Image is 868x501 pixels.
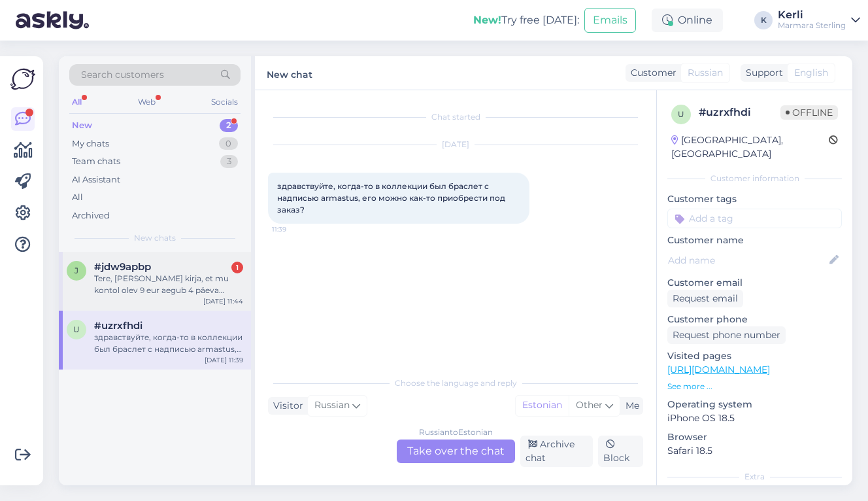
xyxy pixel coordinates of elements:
p: Operating system [667,398,842,411]
div: Customer information [667,173,842,184]
p: Customer name [667,233,842,247]
div: [GEOGRAPHIC_DATA], [GEOGRAPHIC_DATA] [671,133,829,161]
div: [DATE] [268,139,643,150]
div: Online [652,9,723,32]
div: 3 [220,155,238,168]
b: New! [473,14,501,26]
div: Try free [DATE]: [473,12,579,28]
div: Customer [626,66,676,80]
div: Archive chat [520,436,593,467]
img: Askly Logo [10,67,35,92]
span: Russian [314,398,350,413]
button: Emails [584,8,636,33]
div: Russian to Estonian [419,426,493,438]
div: Tere, [PERSON_NAME] kirja, et mu kontol olev 9 eur aegub 4 päeva pärast. Kas saan laasta selle si... [94,273,243,296]
div: Choose the language and reply [268,377,643,389]
span: Search customers [81,68,164,82]
div: 1 [231,262,243,273]
div: здравствуйте, когда-то в коллекции был браслет с надписью armastus, его можно как-то приобрести п... [94,332,243,355]
span: #uzrxfhdi [94,320,142,332]
p: Safari 18.5 [667,444,842,458]
label: New chat [267,64,312,82]
p: Customer tags [667,192,842,206]
div: Estonian [516,396,569,415]
span: здравствуйте, когда-то в коллекции был браслет с надписью armastus, его можно как-то приобрести п... [277,181,507,215]
span: j [75,266,78,275]
input: Add a tag [667,209,842,228]
div: K [754,11,773,29]
p: Customer phone [667,313,842,326]
div: Web [135,94,158,111]
span: Other [576,399,603,411]
div: Socials [209,94,241,111]
div: Support [741,66,783,80]
p: Customer email [667,276,842,290]
p: Visited pages [667,349,842,363]
input: Add name [668,253,827,268]
span: English [794,66,828,80]
p: Browser [667,430,842,444]
div: [DATE] 11:44 [203,296,243,306]
div: Visitor [268,399,303,413]
div: All [72,191,83,204]
div: Kerli [778,10,846,20]
div: Request email [667,290,743,307]
a: [URL][DOMAIN_NAME] [667,364,770,375]
div: 0 [219,137,238,150]
span: #jdw9apbp [94,261,151,273]
div: Request phone number [667,326,786,344]
p: See more ... [667,381,842,392]
p: iPhone OS 18.5 [667,411,842,425]
div: Block [598,436,643,467]
span: 11:39 [272,224,321,234]
div: My chats [72,137,109,150]
span: New chats [134,232,176,244]
span: Offline [780,105,838,120]
div: AI Assistant [72,173,120,186]
a: KerliMarmara Sterling [778,10,860,31]
div: 2 [220,119,238,132]
div: New [72,119,92,132]
div: Take over the chat [397,440,515,463]
span: u [73,324,80,334]
div: Team chats [72,155,120,168]
div: # uzrxfhdi [699,105,780,120]
div: All [69,94,84,111]
div: Me [620,399,639,413]
div: Chat started [268,111,643,123]
span: Russian [688,66,723,80]
span: u [678,109,684,119]
div: Extra [667,471,842,483]
div: Marmara Sterling [778,20,846,31]
div: [DATE] 11:39 [205,355,243,365]
div: Archived [72,209,110,222]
